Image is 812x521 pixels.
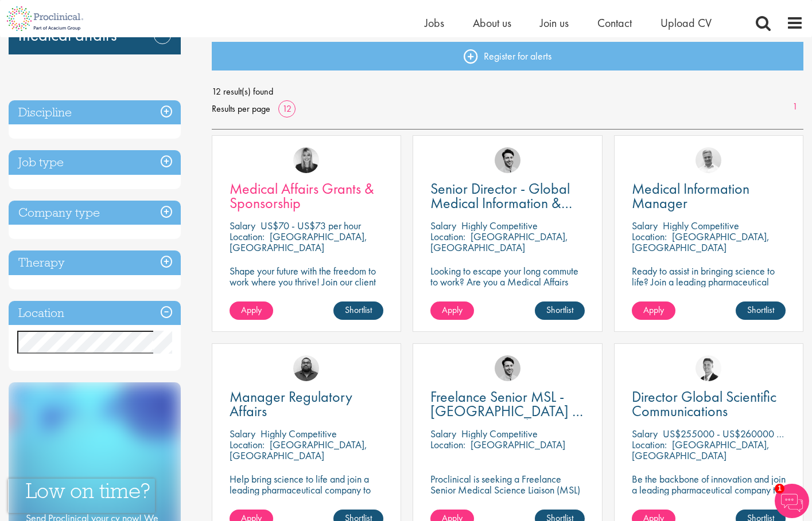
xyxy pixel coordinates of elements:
p: [GEOGRAPHIC_DATA], [GEOGRAPHIC_DATA] [430,230,568,254]
span: Apply [241,304,262,316]
a: Apply [632,301,675,320]
iframe: reCAPTCHA [8,479,155,513]
p: Highly Competitive [461,427,538,440]
a: Shortlist [736,301,786,320]
a: Remove [154,27,171,60]
a: Medical Affairs Grants & Sponsorship [230,182,383,210]
a: Shortlist [333,301,383,320]
span: Location: [430,438,465,451]
p: [GEOGRAPHIC_DATA], [GEOGRAPHIC_DATA] [632,438,770,462]
span: 12 result(s) found [212,83,803,100]
p: Highly Competitive [261,427,337,440]
img: Thomas Pinnock [495,147,520,173]
span: Salary [230,427,255,440]
a: Upload CV [661,15,712,30]
a: Join us [540,15,569,30]
p: Looking to escape your long commute to work? Are you a Medical Affairs Professional? Unlock your ... [430,265,584,309]
p: [GEOGRAPHIC_DATA], [GEOGRAPHIC_DATA] [230,230,367,254]
p: Highly Competitive [663,219,739,232]
img: Joshua Bye [696,147,721,173]
p: [GEOGRAPHIC_DATA], [GEOGRAPHIC_DATA] [632,230,770,254]
span: Manager Regulatory Affairs [230,387,352,421]
span: Salary [430,219,456,232]
span: Location: [632,438,667,451]
span: Medical Affairs Grants & Sponsorship [230,179,374,213]
span: 1 [775,484,784,493]
span: Location: [430,230,465,243]
span: Apply [643,304,664,316]
span: Senior Director - Global Medical Information & Medical Affairs [430,179,572,227]
img: Thomas Pinnock [495,355,520,381]
img: Ashley Bennett [293,355,319,381]
span: Salary [230,219,255,232]
a: 12 [278,103,296,115]
h3: Job type [9,150,181,175]
a: Medical Information Manager [632,182,786,210]
a: Shortlist [535,301,585,320]
a: Senior Director - Global Medical Information & Medical Affairs [430,182,584,210]
h3: Company type [9,201,181,225]
span: Salary [632,219,658,232]
a: Register for alerts [212,42,803,70]
p: [GEOGRAPHIC_DATA], [GEOGRAPHIC_DATA] [230,438,367,462]
span: Salary [632,427,658,440]
span: Location: [632,230,667,243]
a: Manager Regulatory Affairs [230,390,383,418]
span: Director Global Scientific Communications [632,387,776,421]
a: About us [473,15,511,30]
p: Ready to assist in bringing science to life? Join a leading pharmaceutical company to play a key ... [632,265,786,320]
img: George Watson [696,355,721,381]
p: US$70 - US$73 per hour [261,219,361,232]
span: Freelance Senior MSL - [GEOGRAPHIC_DATA] - Cardiovascular/ Rare Disease [430,387,583,449]
span: Location: [230,230,265,243]
a: Jobs [425,15,444,30]
img: Janelle Jones [293,147,319,173]
img: Chatbot [775,484,809,518]
span: Results per page [212,100,270,117]
a: Director Global Scientific Communications [632,390,786,418]
span: Medical Information Manager [632,179,749,213]
span: Location: [230,438,265,451]
a: Contact [597,15,632,30]
p: [GEOGRAPHIC_DATA] [471,438,565,451]
h3: Discipline [9,100,181,125]
a: Apply [430,301,474,320]
a: 1 [787,100,803,113]
span: Apply [442,304,463,316]
p: Highly Competitive [461,219,538,232]
span: Salary [430,427,456,440]
a: Freelance Senior MSL - [GEOGRAPHIC_DATA] - Cardiovascular/ Rare Disease [430,390,584,418]
h3: Therapy [9,250,181,275]
a: Apply [230,301,273,320]
h3: Location [9,301,181,326]
p: Shape your future with the freedom to work where you thrive! Join our client with this fully remo... [230,265,383,309]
